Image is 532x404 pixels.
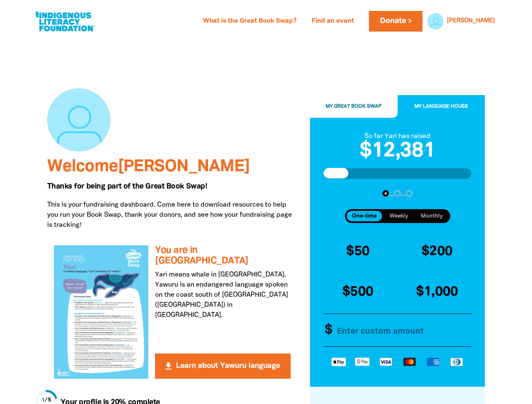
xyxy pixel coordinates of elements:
[342,286,373,298] span: $500
[415,211,449,221] button: Monthly
[323,131,472,141] div: So far Yari has raised
[399,274,475,310] button: $1,000
[384,211,414,221] button: Weekly
[416,286,458,298] span: $1,000
[369,11,422,32] a: Donate
[374,356,398,366] img: Visa logo
[421,213,443,219] span: Monthly
[42,398,45,403] span: 1
[421,356,445,366] img: American Express logo
[54,245,149,378] img: You are in Yari house
[163,361,174,371] i: get_app
[47,159,250,175] span: Welcome [PERSON_NAME]
[326,104,382,109] span: My Great Book Swap
[323,350,472,373] div: Available payment methods
[406,190,412,197] button: Navigate to step 3 of 3 to enter your payment details
[394,190,401,197] button: Navigate to step 2 of 3 to enter your details
[327,356,350,366] img: Apple Pay logo
[414,104,468,109] span: My Language House
[47,200,297,230] p: This is your fundraising dashboard. Come here to download resources to help you run your Book Swa...
[345,209,450,223] div: Donation frequency
[47,183,207,190] span: Thanks for being part of the Great Book Swap!
[350,356,374,366] img: Google Pay logo
[347,211,382,221] button: One-time
[398,356,421,366] img: Mastercard logo
[321,314,332,346] span: $
[346,245,369,258] span: $50
[155,245,290,266] h3: You are in [GEOGRAPHIC_DATA]
[422,245,452,258] span: $200
[198,15,302,28] a: What is the Great Book Swap?
[155,353,290,379] button: get_app Learn about Yawuru language
[307,15,359,28] a: Find an event
[447,18,495,24] a: [PERSON_NAME]
[323,141,472,161] h2: $12,381
[329,314,474,346] input: Enter custom amount
[390,213,408,219] span: Weekly
[320,274,396,310] button: $500
[382,190,389,197] button: Navigate to step 1 of 3 to enter your donation amount
[352,213,377,219] span: One-time
[398,95,485,118] button: My Language House
[445,357,468,367] img: Diners Club logo
[320,233,396,270] button: $50
[310,95,398,118] button: My Great Book Swap
[399,233,475,270] button: $200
